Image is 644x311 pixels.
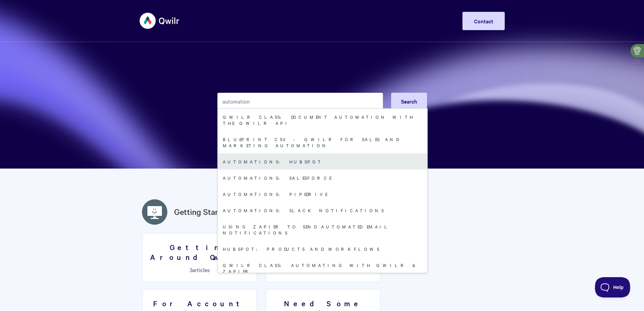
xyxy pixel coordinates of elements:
[217,93,383,110] input: Search the knowledge base
[595,277,630,297] iframe: Toggle Customer Support
[401,97,417,105] span: Search
[147,242,253,262] h3: Getting Around Qwilr
[218,170,427,186] a: Automations: Salesforce
[218,257,427,279] a: Qwilr Class: Automating with Qwilr & Zapier
[190,266,192,273] span: 3
[391,93,427,110] button: Search
[218,131,427,153] a: Blueprint CSV - Qwilr for sales and marketing automation
[218,153,427,170] a: Automations: HubSpot
[140,8,180,34] img: Qwilr Help Center
[218,202,427,218] a: Automations: Slack Notifications
[174,206,230,218] a: Getting Started
[218,218,427,241] a: Using Zapier to send automated email notifications
[218,186,427,202] a: Automations: Pipedrive
[218,109,427,131] a: Qwilr Class: Document Automation with the Qwilr API
[142,233,257,282] a: Getting Around Qwilr 3articles
[218,241,427,257] a: HubSpot: Products and Workflows
[147,267,253,273] p: articles
[462,12,505,30] a: Contact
